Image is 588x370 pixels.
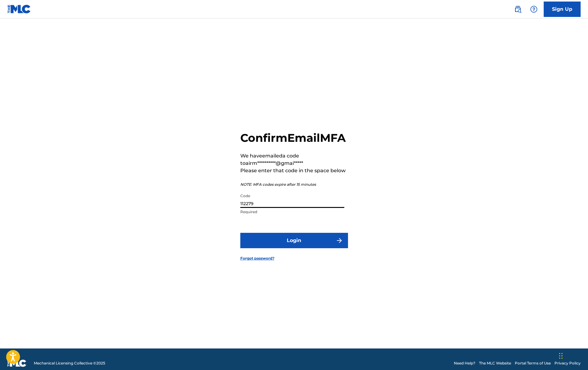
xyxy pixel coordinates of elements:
[240,167,348,174] p: Please enter that code in the space below
[512,3,524,15] a: Public Search
[515,360,551,366] a: Portal Terms of Use
[240,131,348,145] h2: Confirm Email MFA
[544,2,581,17] a: Sign Up
[240,233,348,248] button: Login
[557,340,588,370] div: Виджет чата
[528,3,540,15] div: Help
[240,209,344,215] p: Required
[240,256,274,261] a: Forgot password?
[514,6,522,13] img: search
[557,340,588,370] iframe: Chat Widget
[240,182,348,187] p: NOTE: MFA codes expire after 15 minutes
[336,237,343,244] img: f7272a7cc735f4ea7f67.svg
[454,360,475,366] a: Need Help?
[479,360,511,366] a: The MLC Website
[530,6,538,13] img: help
[7,5,31,14] img: MLC Logo
[554,360,581,366] a: Privacy Policy
[559,347,563,365] div: Перетащить
[34,360,105,366] span: Mechanical Licensing Collective © 2025
[7,360,26,367] img: logo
